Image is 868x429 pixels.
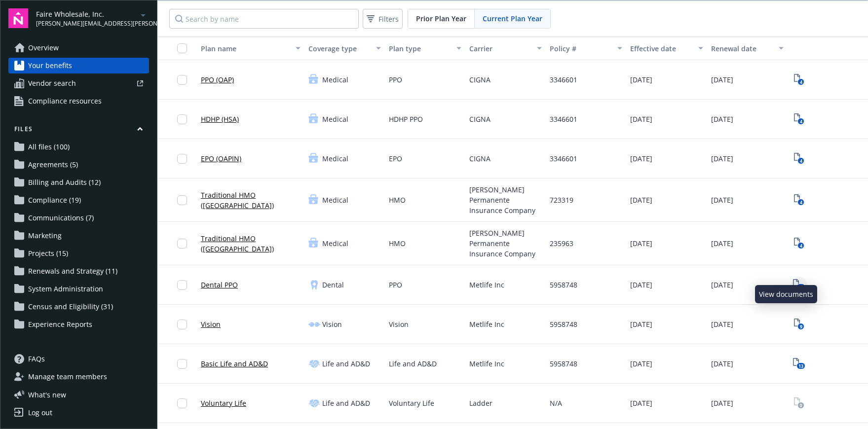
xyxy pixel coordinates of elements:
span: 5958748 [550,280,577,290]
div: Plan type [389,43,451,54]
div: Coverage type [308,43,370,54]
span: 723319 [550,195,573,205]
span: Metlife Inc [469,280,504,290]
div: Policy # [550,43,611,54]
input: Toggle Row Selected [177,280,187,290]
span: Compliance (19) [28,192,81,208]
button: What's new [8,390,82,400]
span: Ladder [469,398,492,408]
a: arrowDropDown [137,9,149,21]
span: Medical [322,153,348,164]
a: View Plan Documents [792,277,807,293]
a: View Plan Documents [792,236,807,251]
input: Toggle Row Selected [177,239,187,249]
span: Vision [322,319,342,329]
button: Filters [363,9,403,29]
input: Toggle Row Selected [177,359,187,369]
span: PPO [389,280,402,290]
span: [DATE] [711,153,733,164]
span: CIGNA [469,153,491,164]
input: Toggle Row Selected [177,114,187,124]
input: Toggle Row Selected [177,75,187,85]
a: HDHP (HSA) [201,114,239,124]
a: Compliance (19) [8,192,149,208]
span: [DATE] [630,398,652,408]
span: View Plan Documents [792,72,807,88]
span: View Plan Documents [792,317,807,332]
span: All files (100) [28,139,70,155]
div: Carrier [469,43,531,54]
span: 5958748 [550,319,577,329]
span: Vendor search [28,75,76,91]
a: Experience Reports [8,317,149,332]
div: Renewal date [711,43,773,54]
text: 4 [800,79,802,85]
text: 4 [800,199,802,206]
a: Projects (15) [8,246,149,261]
span: View Plan Documents [792,395,807,411]
span: Filters [378,14,399,24]
a: View Plan Documents [792,111,807,127]
div: Plan name [201,43,290,54]
a: Basic Life and AD&D [201,358,268,369]
span: 3346601 [550,74,577,85]
span: Communications (7) [28,210,94,226]
span: Renewals and Strategy (11) [28,263,117,279]
a: PPO (OAP) [201,74,234,85]
span: Filters [365,12,401,26]
a: Compliance resources [8,93,149,109]
button: Effective date [626,36,707,60]
span: Medical [322,74,348,85]
input: Select all [177,43,187,53]
span: [PERSON_NAME] Permanente Insurance Company [469,184,542,215]
span: What ' s new [28,390,66,400]
span: 3346601 [550,114,577,124]
a: Voluntary Life [201,398,246,408]
a: Billing and Audits (12) [8,175,149,190]
a: FAQs [8,351,149,367]
span: N/A [550,398,562,408]
span: [PERSON_NAME] Permanente Insurance Company [469,228,542,259]
a: View Plan Documents [792,356,807,372]
span: [DATE] [711,319,733,329]
span: [DATE] [630,74,652,85]
a: Renewals and Strategy (11) [8,263,149,279]
span: View Plan Documents [792,151,807,167]
text: 4 [800,243,802,249]
span: 235963 [550,238,573,249]
span: [DATE] [711,74,733,85]
span: [DATE] [630,114,652,124]
span: Medical [322,114,348,124]
a: Marketing [8,228,149,244]
span: Life and AD&D [322,398,370,408]
span: Vision [389,319,409,329]
span: Census and Eligibility (31) [28,299,113,315]
a: EPO (OAPIN) [201,153,241,164]
button: Plan type [385,36,465,60]
span: CIGNA [469,114,491,124]
button: Faire Wholesale, Inc.[PERSON_NAME][EMAIL_ADDRESS][PERSON_NAME][DOMAIN_NAME]arrowDropDown [36,8,149,28]
button: Carrier [465,36,546,60]
span: Your benefits [28,58,72,73]
span: Billing and Audits (12) [28,175,101,190]
div: Log out [28,405,52,421]
span: [DATE] [711,280,733,290]
span: Agreements (5) [28,157,78,173]
a: Vision [201,319,221,329]
span: Medical [322,195,348,205]
input: Toggle Row Selected [177,154,187,164]
span: Life and AD&D [389,358,437,369]
span: [DATE] [630,238,652,249]
button: Renewal date [707,36,788,60]
span: [DATE] [711,114,733,124]
span: [DATE] [630,319,652,329]
span: System Administration [28,281,103,297]
span: Overview [28,40,59,56]
a: Dental PPO [201,280,238,290]
a: System Administration [8,281,149,297]
a: View Plan Documents [792,192,807,208]
a: Communications (7) [8,210,149,226]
